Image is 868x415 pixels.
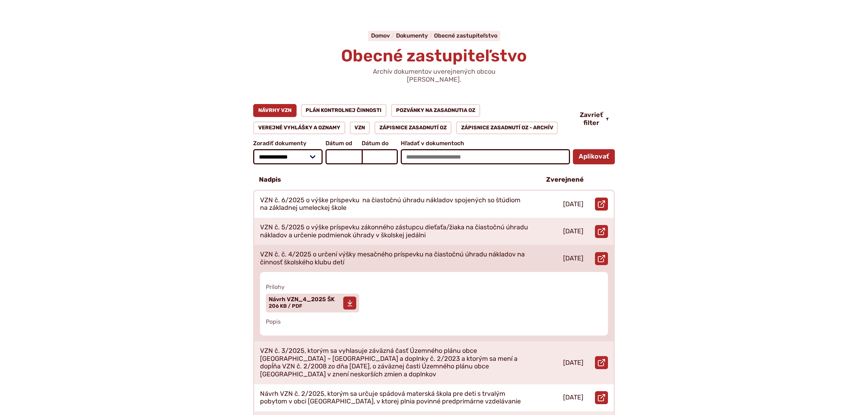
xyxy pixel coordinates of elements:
[563,228,583,235] p: [DATE]
[401,149,570,164] input: Hľadať v dokumentoch
[563,359,583,367] p: [DATE]
[341,46,527,66] span: Obecné zastupiteľstvo
[253,121,345,134] a: Verejné vyhlášky a oznamy
[563,394,583,402] p: [DATE]
[301,104,387,117] a: Plán kontrolnej činnosti
[401,140,570,147] span: Hľadať v dokumentoch
[391,104,480,117] a: Pozvánky na zasadnutia OZ
[260,196,529,212] p: VZN č. 6/2025 o výške príspevku na čiastočnú úhradu nákladov spojených so štúdiom na základnej um...
[259,176,281,184] p: Nadpis
[253,104,297,117] a: Návrhy VZN
[563,200,583,208] p: [DATE]
[266,294,359,312] a: Návrh VZN_4_2025 ŠK 206 KB / PDF
[456,121,558,134] a: Zápisnice zasadnutí OZ - ARCHÍV
[347,68,521,83] p: Archív dokumentov uverejnených obcou [PERSON_NAME].
[362,140,398,147] span: Dátum do
[396,32,434,39] a: Dokumenty
[260,347,529,378] p: VZN č. 3/2025, ktorým sa vyhlasuje záväzná časť Územného plánu obce [GEOGRAPHIC_DATA] – [GEOGRAPH...
[325,140,362,147] span: Dátum od
[396,32,428,39] span: Dokumenty
[253,149,323,164] select: Zoradiť dokumenty
[266,284,602,290] span: Prílohy
[266,318,602,325] span: Popis
[260,224,529,239] p: VZN č. 5/2025 o výške príspevku zákonného zástupcu dieťaťa/žiaka na čiastočnú úhradu nákladov a u...
[325,149,362,164] input: Dátum od
[253,140,323,147] span: Zoradiť dokumenty
[434,32,497,39] a: Obecné zastupiteľstvo
[371,32,396,39] a: Domov
[563,255,583,263] p: [DATE]
[362,149,398,164] input: Dátum do
[269,297,335,302] span: Návrh VZN_4_2025 ŠK
[269,303,302,309] span: 206 KB / PDF
[371,32,390,39] span: Domov
[580,111,603,127] span: Zavrieť filter
[546,176,584,184] p: Zverejnené
[350,121,370,134] a: VZN
[260,390,529,406] p: Návrh VZN č. 2/2025, ktorým sa určuje spádová materská škola pre deti s trvalým pobytom v obci [G...
[574,111,615,127] button: Zavrieť filter
[260,251,529,266] p: VZN č. č. 4/2025 o určení výšky mesačného príspevku na čiastočnú úhradu nákladov na činnosť škols...
[573,149,615,164] button: Aplikovať
[374,121,452,134] a: Zápisnice zasadnutí OZ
